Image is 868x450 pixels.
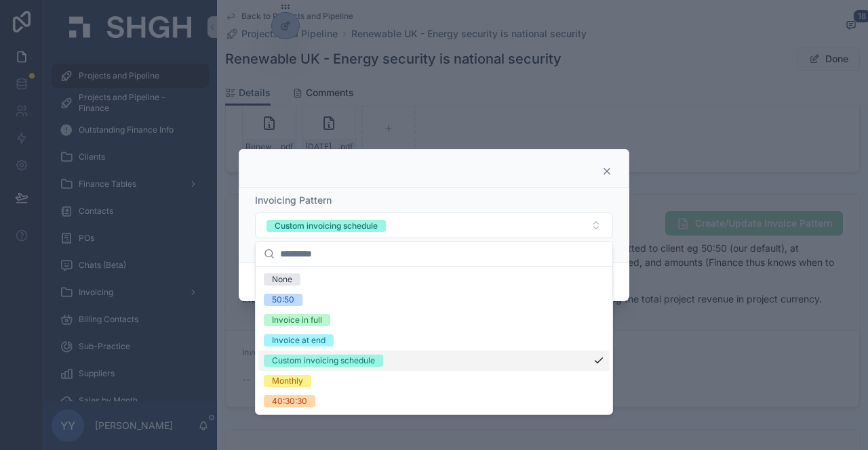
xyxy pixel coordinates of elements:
[272,294,294,306] div: 50:50
[256,267,612,414] div: Suggestions
[272,314,322,326] div: Invoice in full
[275,220,378,232] div: Custom invoicing schedule
[272,334,325,346] div: Invoice at end
[272,273,292,286] div: None
[272,375,303,387] div: Monthly
[272,395,307,407] div: 40:30:30
[255,212,613,238] button: Select Button
[255,194,332,206] span: Invoicing Pattern
[272,355,375,367] div: Custom invoicing schedule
